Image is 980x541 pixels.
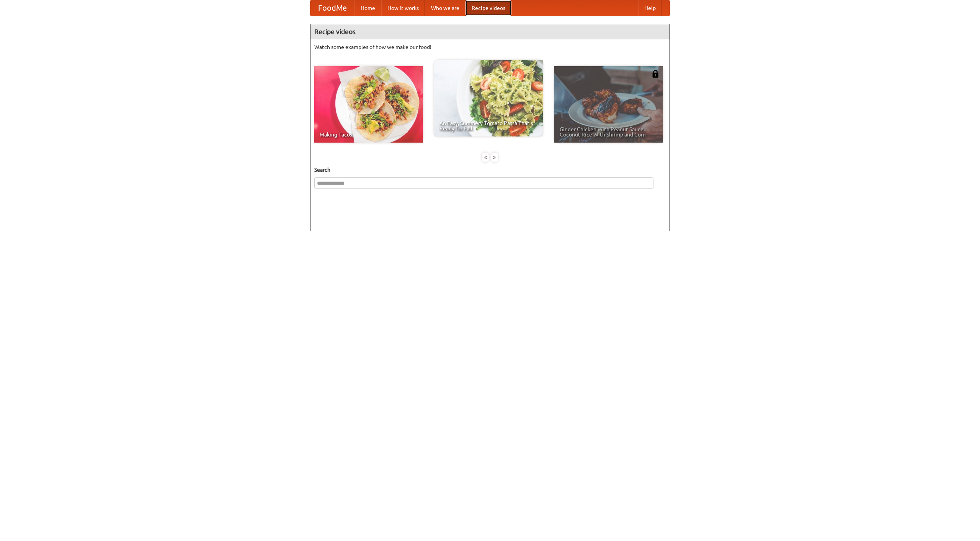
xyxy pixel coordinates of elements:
span: Making Tacos [320,132,418,137]
div: » [491,153,498,162]
p: Watch some examples of how we make our food! [314,43,666,51]
a: How it works [381,0,425,16]
div: « [482,153,489,162]
a: Recipe videos [465,0,511,16]
a: Help [638,0,662,16]
h5: Search [314,166,666,174]
a: FoodMe [310,0,354,16]
a: Who we are [425,0,465,16]
span: An Easy, Summery Tomato Pasta That's Ready for Fall [439,120,537,131]
a: Making Tacos [314,66,423,143]
a: An Easy, Summery Tomato Pasta That's Ready for Fall [434,60,543,136]
h4: Recipe videos [310,24,670,39]
a: Home [354,0,381,16]
img: 483408.png [652,70,659,78]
